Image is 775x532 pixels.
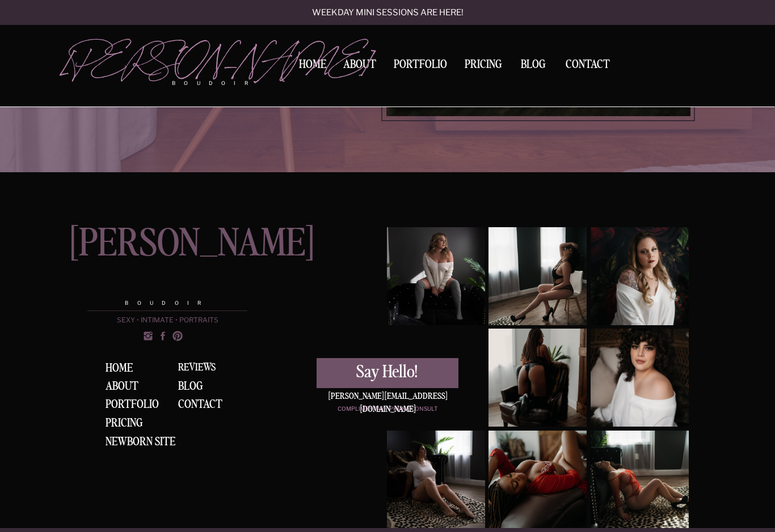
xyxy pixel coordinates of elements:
b: SEND it over [169,71,264,88]
a: Reviews [178,363,245,376]
a: SEND it over [83,71,349,89]
a: Pricing [106,418,148,429]
a: BLOG [516,59,551,69]
a: About [106,381,148,395]
a: NEWBORN SITE [106,436,183,447]
a: Home [106,363,141,376]
a: Weekday mini sessions are here! [281,8,494,18]
a: Pricing [461,59,505,74]
a: BLOG [178,381,210,392]
p: sexy • intimate • portraits [87,317,247,325]
a: Say Hello! [317,364,457,381]
p: boudoir [172,79,266,87]
a: Complimentary phone consult [317,405,458,414]
a: Portfolio [390,59,451,74]
a: Contact [561,59,614,71]
p: Boudoir [87,299,247,307]
div: [PERSON_NAME][EMAIL_ADDRESS][DOMAIN_NAME] [317,390,458,402]
a: [PERSON_NAME] [62,40,266,74]
a: Portfolio [106,399,163,411]
a: [PERSON_NAME] [68,227,258,296]
a: Contact [178,399,234,411]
